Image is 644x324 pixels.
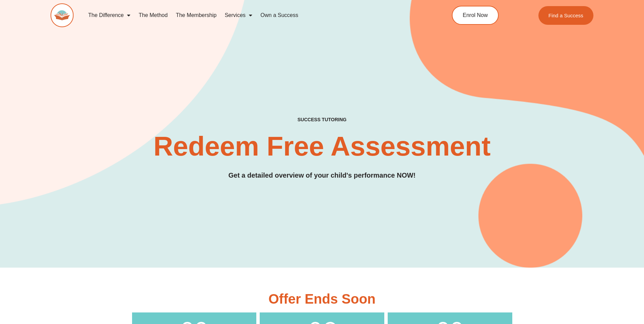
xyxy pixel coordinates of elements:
a: The Difference [84,7,135,23]
span: Find a Success [549,13,584,18]
a: Enrol Now [452,6,499,25]
span: Enrol Now [463,13,488,18]
a: Find a Success [538,6,594,25]
h3: Get a detailed overview of your child's performance NOW! [51,170,594,181]
h2: Redeem Free Assessment [51,133,594,160]
nav: Menu [84,7,421,23]
a: Services [221,7,256,23]
a: Own a Success [256,7,302,23]
a: The Method [134,7,171,23]
h3: Offer Ends Soon [132,292,512,306]
a: The Membership [172,7,221,23]
h4: SUCCESS TUTORING​ [242,117,403,123]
